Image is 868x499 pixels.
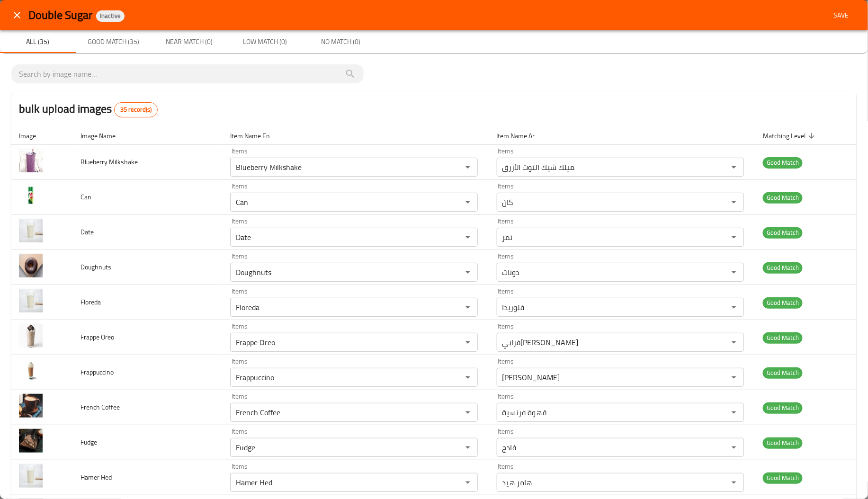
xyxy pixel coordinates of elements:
[727,266,741,279] button: Open
[96,10,125,22] div: Inactive
[157,36,222,48] span: Near Match (0)
[763,472,803,483] span: Good Match
[309,36,373,48] span: No Match (0)
[763,367,803,378] span: Good Match
[19,429,43,453] img: Fudge
[763,192,803,203] span: Good Match
[19,254,43,277] img: Doughnuts
[81,156,138,168] span: Blueberry Milkshake
[727,371,741,384] button: Open
[461,266,474,279] button: Open
[81,130,128,142] span: Image Name
[826,7,857,24] button: Save
[763,130,818,142] span: Matching Level
[727,336,741,349] button: Open
[233,36,297,48] span: Low Match (0)
[763,227,803,238] span: Good Match
[727,406,741,419] button: Open
[461,301,474,314] button: Open
[19,100,158,117] h2: bulk upload images
[461,406,474,419] button: Open
[81,226,94,238] span: Date
[19,66,356,81] input: search
[489,127,756,145] th: Item Name Ar
[19,289,43,312] img: Floreda
[28,4,92,26] span: Double Sugar
[19,394,43,418] img: French Coffee
[461,231,474,244] button: Open
[763,157,803,168] span: Good Match
[81,261,111,273] span: Doughnuts
[461,371,474,384] button: Open
[461,476,474,489] button: Open
[727,476,741,489] button: Open
[763,262,803,273] span: Good Match
[461,336,474,349] button: Open
[81,36,146,48] span: Good Match (35)
[81,191,91,203] span: Can
[19,324,43,348] img: Frappe Oreo
[223,127,489,145] th: Item Name En
[96,12,125,20] span: Inactive
[727,301,741,314] button: Open
[19,464,43,488] img: Hamer Hed
[763,402,803,413] span: Good Match
[11,127,73,145] th: Image
[81,471,112,483] span: Hamer Hed
[19,219,43,242] img: Date
[19,149,43,172] img: Blueberry Milkshake
[114,102,158,117] div: Total records count
[461,196,474,209] button: Open
[6,36,70,48] span: All (35)
[763,332,803,343] span: Good Match
[81,366,114,378] span: Frappuccino
[727,196,741,209] button: Open
[830,9,853,21] span: Save
[763,437,803,448] span: Good Match
[727,441,741,454] button: Open
[461,441,474,454] button: Open
[115,105,157,115] span: 35 record(s)
[727,231,741,244] button: Open
[763,297,803,308] span: Good Match
[19,359,43,383] img: Frappuccino
[81,331,114,343] span: Frappe Oreo
[727,160,741,174] button: Open
[6,4,28,27] button: close
[81,296,101,308] span: Floreda
[81,436,97,448] span: Fudge
[461,160,474,174] button: Open
[81,401,120,413] span: French Coffee
[19,184,43,207] img: Can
